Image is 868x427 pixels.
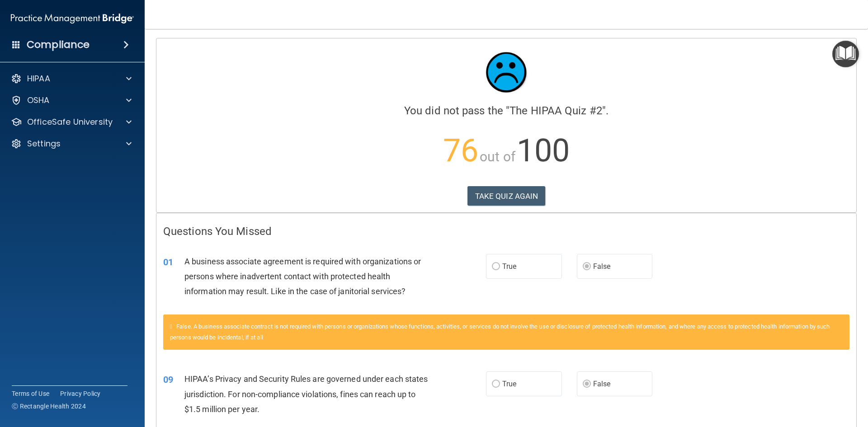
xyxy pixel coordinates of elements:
[492,381,500,388] input: True
[583,263,591,270] input: False
[27,73,50,84] p: HIPAA
[170,323,830,341] span: False. A business associate contract is not required with persons or organizations whose function...
[163,374,173,385] span: 09
[11,117,132,127] a: OfficeSafe University
[12,402,86,411] span: Ⓒ Rectangle Health 2024
[583,381,591,388] input: False
[27,95,50,106] p: OSHA
[27,138,61,149] p: Settings
[502,380,516,388] span: True
[163,225,849,237] h4: Questions You Missed
[11,95,132,106] a: OSHA
[12,389,49,398] a: Terms of Use
[184,374,428,413] span: HIPAA’s Privacy and Security Rules are governed under each states jurisdiction. For non-complianc...
[11,138,132,149] a: Settings
[593,380,611,388] span: False
[832,41,859,67] button: Open Resource Center
[509,104,602,117] span: The HIPAA Quiz #2
[27,117,113,127] p: OfficeSafe University
[443,132,478,169] span: 76
[593,262,611,271] span: False
[467,186,546,206] button: TAKE QUIZ AGAIN
[11,9,134,28] img: PMB logo
[502,262,516,271] span: True
[11,73,132,84] a: HIPAA
[184,257,421,296] span: A business associate agreement is required with organizations or persons where inadvertent contac...
[492,263,500,270] input: True
[480,149,515,164] span: out of
[60,389,101,398] a: Privacy Policy
[823,365,857,399] iframe: To enrich screen reader interactions, please activate Accessibility in Grammarly extension settings
[479,45,533,99] img: sad_face.ecc698e2.jpg
[163,105,849,117] h4: You did not pass the " ".
[517,132,570,169] span: 100
[163,257,173,267] span: 01
[27,38,90,51] h4: Compliance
